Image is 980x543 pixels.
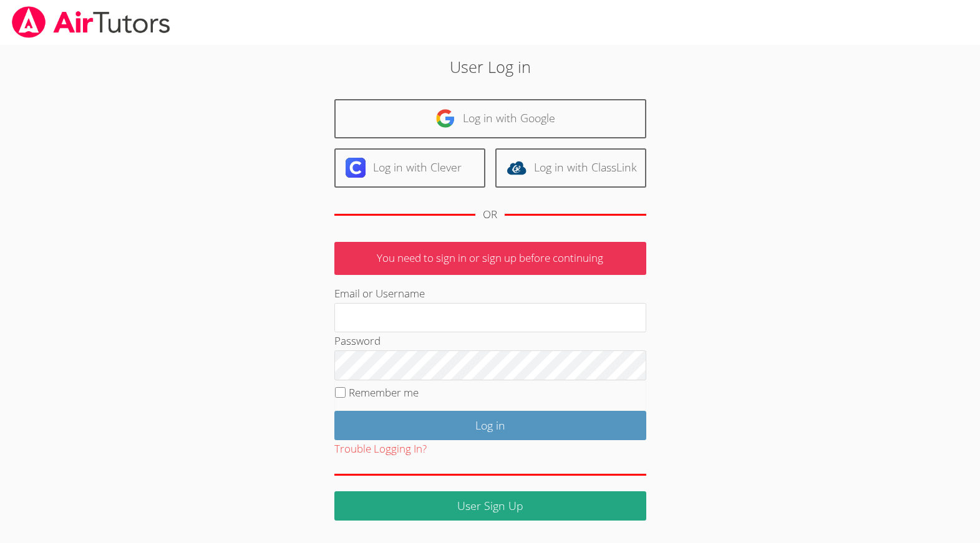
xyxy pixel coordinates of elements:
[483,206,497,224] div: OR
[334,148,485,188] a: Log in with Clever
[334,286,425,300] label: Email or Username
[495,148,646,188] a: Log in with ClassLink
[334,440,427,458] button: Trouble Logging In?
[334,99,646,138] a: Log in with Google
[334,411,646,440] input: Log in
[225,55,754,79] h2: User Log in
[507,158,526,178] img: classlink-logo-d6bb404cc1216ec64c9a2012d9dc4662098be43eaf13dc465df04b49fa7ab582.svg
[435,108,455,128] img: google-logo-50288ca7cdecda66e5e0955fdab243c47b7ad437acaf1139b6f446037453330a.svg
[346,158,366,178] img: clever-logo-6eab21bc6e7a338710f1a6ff85c0baf02591cd810cc4098c63d3a4b26e2feb20.svg
[349,385,419,400] label: Remember me
[334,334,381,348] label: Password
[11,6,172,38] img: airtutors_banner-c4298cdbf04f3fff15de1276eac7730deb9818008684d7c2e4769d2f7ddbe033.png
[334,491,646,521] a: User Sign Up
[334,242,646,275] p: You need to sign in or sign up before continuing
